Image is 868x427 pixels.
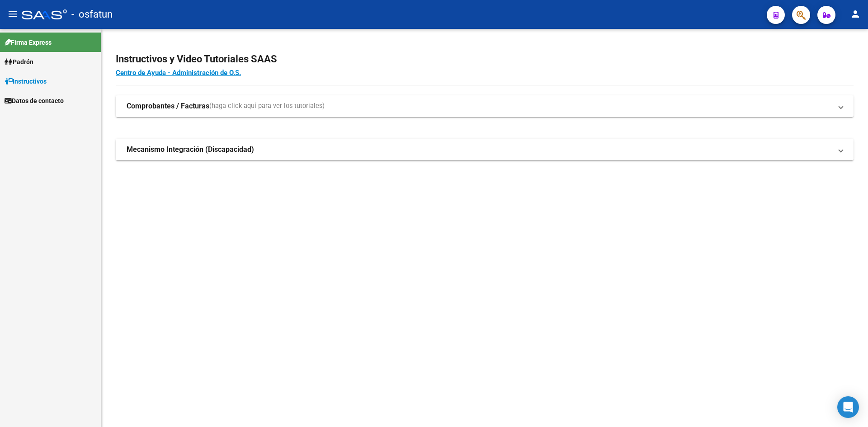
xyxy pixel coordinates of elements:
span: Padrón [5,57,33,67]
mat-icon: menu [7,9,18,19]
span: (haga click aquí para ver los tutoriales) [209,101,325,111]
div: Open Intercom Messenger [837,396,859,418]
h2: Instructivos y Video Tutoriales SAAS [116,51,854,68]
strong: Mecanismo Integración (Discapacidad) [127,145,254,155]
span: Instructivos [5,76,47,86]
a: Centro de Ayuda - Administración de O.S. [116,69,241,77]
mat-expansion-panel-header: Mecanismo Integración (Discapacidad) [116,139,854,160]
span: Datos de contacto [5,96,64,106]
mat-expansion-panel-header: Comprobantes / Facturas(haga click aquí para ver los tutoriales) [116,95,854,117]
span: Firma Express [5,38,52,47]
mat-icon: person [850,9,861,19]
span: - osfatun [71,5,113,24]
strong: Comprobantes / Facturas [127,101,209,111]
